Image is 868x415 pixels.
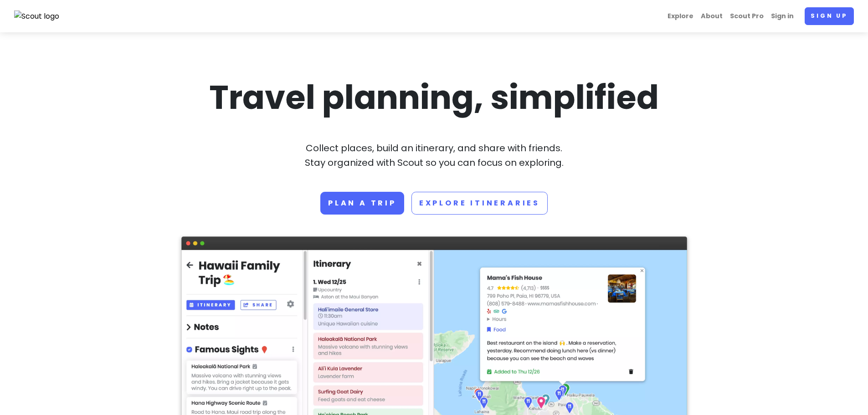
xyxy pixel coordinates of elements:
a: Plan a trip [320,192,404,215]
a: About [697,7,726,25]
p: Collect places, build an itinerary, and share with friends. Stay organized with Scout so you can ... [181,141,687,170]
a: Explore Itineraries [411,192,548,215]
h1: Travel planning, simplified [181,76,687,119]
a: Explore [664,7,697,25]
a: Scout Pro [726,7,767,25]
a: Sign up [805,7,854,25]
a: Sign in [767,7,797,25]
img: Scout logo [14,10,60,22]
